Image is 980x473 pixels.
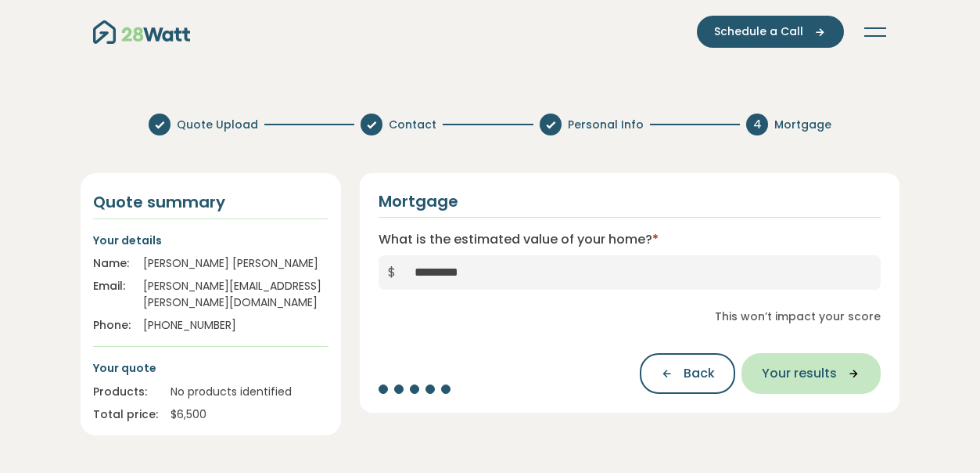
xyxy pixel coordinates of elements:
[741,353,881,394] button: Your results
[379,192,458,211] h2: Mortgage
[714,23,803,40] span: Schedule a Call
[171,384,328,400] div: No products identified
[379,309,881,325] div: This won’t impact your score
[774,117,831,133] span: Mortgage
[379,255,405,290] span: $
[684,364,715,383] span: Back
[379,230,659,249] label: What is the estimated value of your home?
[93,406,158,423] div: Total price:
[171,406,328,423] div: $ 6,500
[93,16,888,48] nav: Main navigation
[93,384,158,400] div: Products:
[697,16,844,48] button: Schedule a Call
[640,353,735,394] button: Back
[93,255,131,272] div: Name:
[93,232,328,249] p: Your details
[93,359,328,377] p: Your quote
[143,317,328,334] div: [PHONE_NUMBER]
[93,317,131,334] div: Phone:
[143,255,328,272] div: [PERSON_NAME] [PERSON_NAME]
[143,278,328,311] div: [PERSON_NAME][EMAIL_ADDRESS][PERSON_NAME][DOMAIN_NAME]
[746,114,768,135] div: 4
[93,20,190,44] img: 28Watt
[568,117,644,133] span: Personal Info
[762,364,837,383] span: Your results
[93,278,131,311] div: Email:
[863,24,888,40] button: Toggle navigation
[93,192,328,212] h4: Quote summary
[389,117,436,133] span: Contact
[177,117,258,133] span: Quote Upload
